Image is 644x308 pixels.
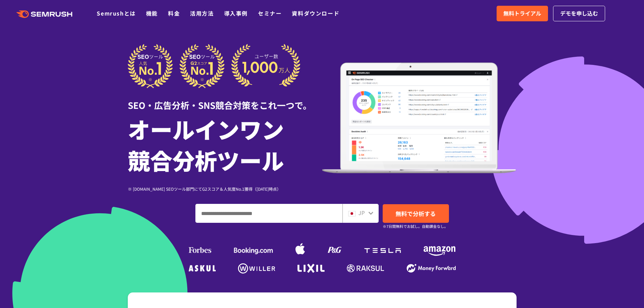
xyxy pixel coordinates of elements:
a: 無料トライアル [497,6,548,21]
a: 料金 [168,9,180,17]
input: ドメイン、キーワードまたはURLを入力してください [196,204,342,222]
a: 導入事例 [224,9,248,17]
h1: オールインワン 競合分析ツール [128,113,322,175]
div: SEO・広告分析・SNS競合対策をこれ一つで。 [128,88,322,112]
a: セミナー [258,9,282,17]
a: Semrushとは [97,9,136,17]
a: 無料で分析する [383,204,449,223]
a: 機能 [146,9,158,17]
div: ※ [DOMAIN_NAME] SEOツール部門にてG2スコア＆人気度No.1獲得（[DATE]時点） [128,186,322,192]
span: 無料トライアル [503,9,541,18]
small: ※7日間無料でお試し。自動課金なし。 [383,223,448,230]
a: 資料ダウンロード [292,9,339,17]
span: デモを申し込む [560,9,598,18]
a: デモを申し込む [553,6,605,21]
a: 活用方法 [190,9,214,17]
span: JP [358,209,365,217]
span: 無料で分析する [396,209,436,218]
